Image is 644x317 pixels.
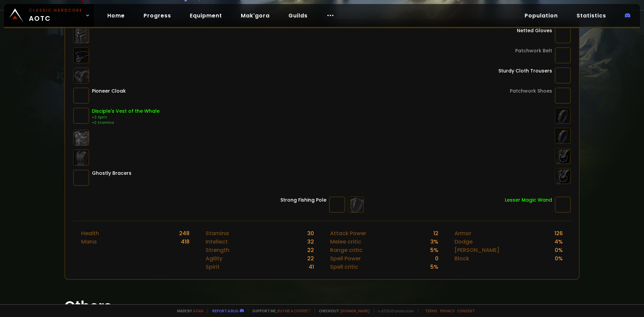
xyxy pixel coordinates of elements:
a: Buy me a coffee [277,308,311,313]
div: +2 Stamina [92,120,160,125]
div: 5 % [430,246,438,254]
a: a fan [193,308,203,313]
div: [PERSON_NAME] [454,246,499,254]
div: Dodge [454,237,473,246]
span: Support me, [248,308,311,313]
img: item-12299 [555,27,571,43]
div: 32 [307,237,314,246]
div: Agility [206,254,222,263]
div: 22 [307,254,314,263]
div: Mana [81,237,97,246]
div: Armor [454,229,471,237]
div: 0 % [555,246,563,254]
div: Sturdy Cloth Trousers [498,67,552,74]
small: Classic Hardcore [29,7,83,13]
div: Spirit [206,263,220,271]
div: 0 % [555,254,563,263]
div: Block [454,254,469,263]
span: v. d752d5 - production [374,308,414,313]
a: Population [519,9,563,22]
div: Spell Power [330,254,361,263]
div: Intellect [206,237,228,246]
div: Range critic [330,246,363,254]
a: Report a bug [212,308,238,313]
span: AOTC [29,7,83,23]
img: item-6520 [73,88,89,104]
a: Equipment [184,9,227,22]
div: 22 [307,246,314,254]
div: 5 % [430,263,438,271]
a: Classic HardcoreAOTC [4,4,94,27]
div: 0 [435,254,438,263]
span: Checkout [315,308,370,313]
a: Statistics [571,9,611,22]
div: Pioneer Cloak [92,88,126,95]
div: 3 % [430,237,438,246]
img: item-11287 [555,197,571,213]
a: Progress [138,9,176,22]
div: Ghostly Bracers [92,170,131,177]
img: item-6365 [329,197,345,213]
div: Disciple's Vest of the Whale [92,108,160,115]
a: [DOMAIN_NAME] [340,308,370,313]
div: 4 % [554,237,563,246]
div: 30 [307,229,314,237]
a: Consent [457,308,475,313]
div: Melee critic [330,237,361,246]
div: 12 [433,229,438,237]
a: Guilds [283,9,313,22]
div: Lesser Magic Wand [505,197,552,204]
div: +2 Spirit [92,115,160,120]
img: item-1427 [555,88,571,104]
img: item-3323 [73,170,89,186]
div: Stamina [206,229,229,237]
img: item-3834 [555,67,571,84]
a: Mak'gora [235,9,275,22]
h1: Others [64,296,580,317]
div: Netted Gloves [517,27,552,34]
span: Made by [173,308,203,313]
div: Health [81,229,99,237]
a: Home [102,9,130,22]
div: Strength [206,246,229,254]
div: 418 [181,237,190,246]
div: Patchwork Belt [515,47,552,54]
div: 126 [554,229,563,237]
div: Attack Power [330,229,366,237]
div: Patchwork Shoes [510,88,552,95]
img: item-6266 [73,108,89,124]
img: item-3370 [555,47,571,63]
div: Spell critic [330,263,358,271]
a: Terms [425,308,437,313]
div: Strong Fishing Pole [280,197,326,204]
div: 41 [309,263,314,271]
div: 248 [179,229,190,237]
a: Privacy [440,308,454,313]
